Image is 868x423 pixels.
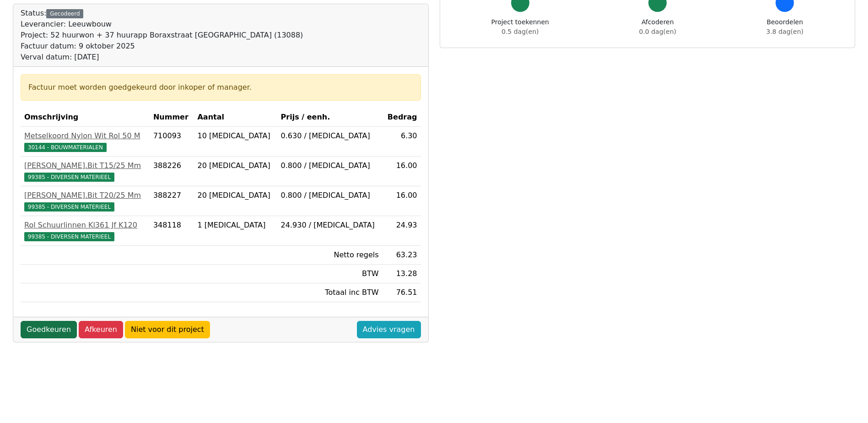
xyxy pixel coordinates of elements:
[24,190,146,212] a: [PERSON_NAME].Bit T20/25 Mm99385 - DIVERSEN MATERIEEL
[383,108,421,127] th: Bedrag
[281,160,379,171] div: 0.800 / [MEDICAL_DATA]
[281,220,379,231] div: 24.930 / [MEDICAL_DATA]
[639,17,676,37] div: Afcoderen
[281,130,379,141] div: 0.630 / [MEDICAL_DATA]
[24,130,146,152] a: Metselkoord Nylon Wit Rol 50 M30144 - BOUWMATERIALEN
[766,28,803,35] span: 3.8 dag(en)
[277,246,383,265] td: Netto regels
[125,321,210,338] a: Niet voor dit project
[501,28,539,35] span: 0.5 dag(en)
[21,108,150,127] th: Omschrijving
[150,186,194,216] td: 388227
[150,127,194,157] td: 710093
[24,220,146,231] div: Rol Schuurlinnen Kl361 Jf K120
[383,127,421,157] td: 6.30
[21,8,303,63] div: Status:
[24,202,114,211] span: 99385 - DIVERSEN MATERIEEL
[24,143,107,152] span: 30144 - BOUWMATERIALEN
[277,108,383,127] th: Prijs / eenh.
[277,283,383,302] td: Totaal inc BTW
[357,321,421,338] a: Advies vragen
[639,28,676,35] span: 0.0 dag(en)
[79,321,123,338] a: Afkeuren
[491,17,549,37] div: Project toekennen
[24,173,114,182] span: 99385 - DIVERSEN MATERIEEL
[194,108,277,127] th: Aantal
[21,19,303,30] div: Leverancier: Leeuwbouw
[383,186,421,216] td: 16.00
[24,232,114,241] span: 99385 - DIVERSEN MATERIEEL
[383,265,421,283] td: 13.28
[24,130,146,141] div: Metselkoord Nylon Wit Rol 50 M
[197,220,273,231] div: 1 [MEDICAL_DATA]
[150,216,194,246] td: 348118
[277,265,383,283] td: BTW
[383,283,421,302] td: 76.51
[24,160,146,182] a: [PERSON_NAME].Bit T15/25 Mm99385 - DIVERSEN MATERIEEL
[24,160,146,171] div: [PERSON_NAME].Bit T15/25 Mm
[281,190,379,201] div: 0.800 / [MEDICAL_DATA]
[46,9,83,18] div: Gecodeerd
[24,220,146,242] a: Rol Schuurlinnen Kl361 Jf K12099385 - DIVERSEN MATERIEEL
[197,190,273,201] div: 20 [MEDICAL_DATA]
[150,157,194,186] td: 388226
[197,160,273,171] div: 20 [MEDICAL_DATA]
[21,30,303,41] div: Project: 52 huurwon + 37 huurapp Boraxstraat [GEOGRAPHIC_DATA] (13088)
[21,52,303,63] div: Verval datum: [DATE]
[383,246,421,265] td: 63.23
[150,108,194,127] th: Nummer
[24,190,146,201] div: [PERSON_NAME].Bit T20/25 Mm
[21,41,303,52] div: Factuur datum: 9 oktober 2025
[766,17,803,37] div: Beoordelen
[383,157,421,186] td: 16.00
[197,130,273,141] div: 10 [MEDICAL_DATA]
[383,216,421,246] td: 24.93
[28,82,413,93] div: Factuur moet worden goedgekeurd door inkoper of manager.
[21,321,77,338] a: Goedkeuren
